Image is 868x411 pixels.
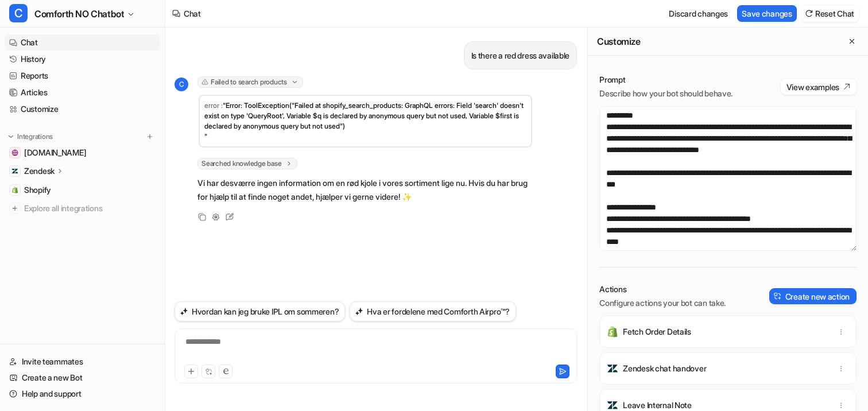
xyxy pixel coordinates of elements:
[197,76,303,88] span: Failed to search products
[801,5,859,22] button: Reset Chat
[5,51,160,67] a: History
[5,34,160,51] a: Chat
[350,301,516,321] button: Hva er fordelene med Comforth Airpro™?
[7,133,15,141] img: expand menu
[204,101,525,141] span: "Error: ToolException("Failed at shopify_search_products: GraphQL errors: Field 'search' doesn't ...
[24,199,156,218] span: Explore all integrations
[781,79,857,95] button: View examples
[5,84,160,100] a: Articles
[5,68,160,84] a: Reports
[11,149,18,156] img: comforth.no
[774,292,782,300] img: create-action-icon.svg
[24,147,86,158] span: [DOMAIN_NAME]
[175,77,188,91] span: C
[9,203,21,214] img: explore all integrations
[737,5,797,22] button: Save changes
[5,131,56,142] button: Integrations
[5,101,160,117] a: Customize
[5,182,160,198] a: ShopifyShopify
[184,7,201,20] div: Chat
[623,326,691,338] p: Fetch Order Details
[597,36,640,47] h2: Customize
[5,354,160,370] a: Invite teammates
[24,184,51,196] span: Shopify
[11,168,18,175] img: Zendesk
[471,49,570,63] p: Is there a red dress available
[607,400,618,411] img: Leave Internal Note icon
[197,158,297,169] span: Searched knowledge base
[34,6,124,22] span: Comforth NO Chatbot
[5,145,160,161] a: comforth.no[DOMAIN_NAME]
[599,284,726,295] p: Actions
[146,133,154,141] img: menu_add.svg
[805,9,813,18] img: reset
[599,74,733,86] p: Prompt
[599,88,733,99] p: Describe how your bot should behave.
[11,187,18,193] img: Shopify
[623,400,692,411] p: Leave Internal Note
[9,4,28,22] span: C
[607,326,618,338] img: Fetch Order Details icon
[24,165,55,177] p: Zendesk
[5,386,160,402] a: Help and support
[17,132,53,141] p: Integrations
[5,200,160,216] a: Explore all integrations
[664,5,733,22] button: Discard changes
[599,297,726,309] p: Configure actions your bot can take.
[5,370,160,386] a: Create a new Bot
[623,363,706,374] p: Zendesk chat handover
[197,176,533,204] p: Vi har desværre ingen information om en rød kjole i vores sortiment lige nu. Hvis du har brug for...
[204,101,223,110] span: error :
[175,301,345,321] button: Hvordan kan jeg bruke IPL om sommeren?
[845,34,859,48] button: Close flyout
[769,288,857,304] button: Create new action
[607,363,618,374] img: Zendesk chat handover icon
